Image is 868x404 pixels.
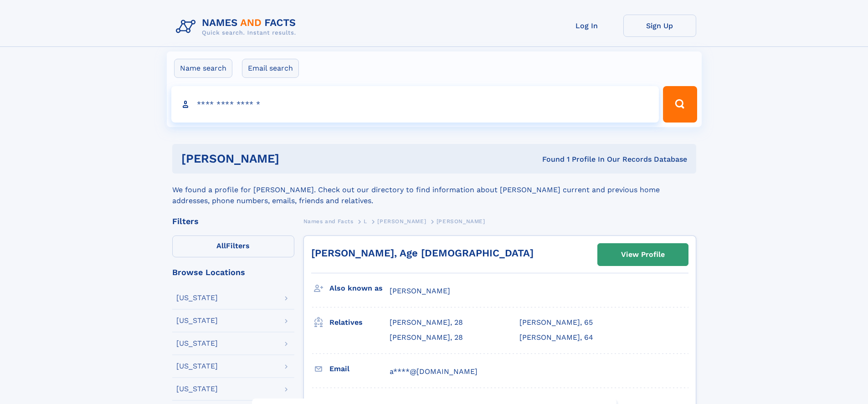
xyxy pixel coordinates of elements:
[311,247,534,259] a: [PERSON_NAME], Age [DEMOGRAPHIC_DATA]
[176,294,218,302] div: [US_STATE]
[171,86,659,123] input: search input
[550,15,623,37] a: Log In
[377,215,426,227] a: [PERSON_NAME]
[390,286,450,295] span: [PERSON_NAME]
[172,235,294,257] label: Filters
[329,315,390,330] h3: Relatives
[172,174,696,206] div: We found a profile for [PERSON_NAME]. Check out our directory to find information about [PERSON_N...
[176,385,218,393] div: [US_STATE]
[181,153,411,164] h1: [PERSON_NAME]
[437,218,485,225] span: [PERSON_NAME]
[411,154,687,164] div: Found 1 Profile In Our Records Database
[329,281,390,296] h3: Also known as
[172,268,294,276] div: Browse Locations
[176,363,218,370] div: [US_STATE]
[621,244,665,265] div: View Profile
[172,15,303,39] img: Logo Names and Facts
[174,59,232,78] label: Name search
[303,215,354,227] a: Names and Facts
[176,317,218,324] div: [US_STATE]
[663,86,697,123] button: Search Button
[329,361,390,377] h3: Email
[242,59,299,78] label: Email search
[364,218,367,225] span: L
[519,317,593,327] a: [PERSON_NAME], 65
[390,317,463,327] a: [PERSON_NAME], 28
[176,340,218,347] div: [US_STATE]
[377,218,426,225] span: [PERSON_NAME]
[364,215,367,227] a: L
[598,244,688,266] a: View Profile
[172,217,294,225] div: Filters
[519,332,593,343] a: [PERSON_NAME], 64
[623,15,696,37] a: Sign Up
[390,332,463,343] a: [PERSON_NAME], 28
[216,241,226,250] span: All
